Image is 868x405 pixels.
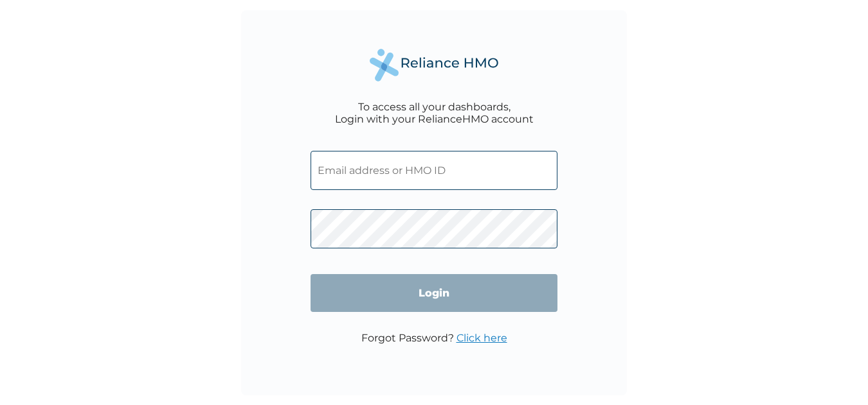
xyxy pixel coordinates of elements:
[457,332,507,344] a: Click here
[370,49,498,82] img: Reliance Health's Logo
[361,332,507,344] p: Forgot Password?
[311,274,557,312] input: Login
[311,151,557,190] input: Email address or HMO ID
[335,101,534,125] div: To access all your dashboards, Login with your RelianceHMO account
